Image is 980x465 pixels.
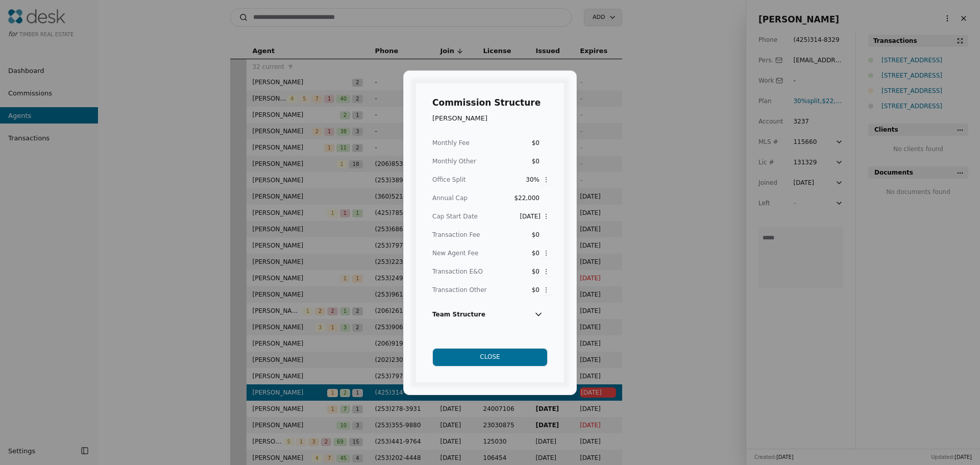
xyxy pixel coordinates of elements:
div: $22,000 [514,193,540,203]
div: [DATE] [520,211,541,222]
div: Cap Start Date [432,211,510,222]
div: Transaction E&O [432,266,510,277]
div: $0 [521,248,540,258]
div: Office Split [432,175,510,185]
div: Annual Cap [432,193,510,203]
div: $0 [521,138,540,148]
div: [PERSON_NAME] [432,113,487,124]
div: Transaction Fee [432,230,510,240]
div: New Agent Fee [432,248,510,258]
div: 30% [521,175,540,185]
div: $0 [521,230,540,240]
div: Transaction Other [432,285,510,295]
button: Close [432,348,548,366]
div: $0 [521,156,540,166]
div: Team Structure [432,305,548,328]
div: $0 [521,266,540,277]
div: Monthly Other [432,156,510,166]
h1: Commission Structure [432,95,541,110]
div: $0 [521,285,540,295]
div: Monthly Fee [432,138,510,148]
